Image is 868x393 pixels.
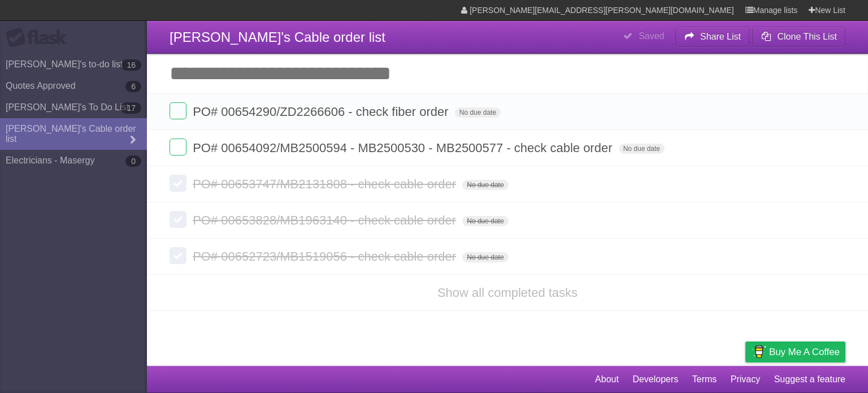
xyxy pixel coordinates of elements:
b: Clone This List [777,32,837,41]
span: PO# 00654290/ZD2266606 - check fiber order [193,105,452,119]
span: No due date [462,252,508,262]
b: 17 [121,102,141,114]
label: Done [170,102,186,119]
div: Flask [6,28,73,48]
a: Suggest a feature [774,369,845,390]
b: 0 [125,156,141,167]
label: Done [170,175,186,192]
a: Terms [692,369,717,390]
a: Buy me a coffee [745,342,845,362]
b: 16 [121,59,141,71]
span: No due date [462,180,508,190]
button: Share List [675,27,750,47]
button: Clone This List [752,27,845,47]
a: Show all completed tasks [437,286,578,300]
span: No due date [619,144,665,154]
b: 6 [125,81,141,92]
a: Privacy [731,369,760,390]
span: PO# 00654092/MB2500594 - MB2500530 - MB2500577 - check cable order [193,141,615,155]
a: Developers [632,369,678,390]
b: Saved [639,31,664,41]
label: Done [170,139,186,156]
span: PO# 00652723/MB1519056 - check cable order [193,249,459,264]
span: Buy me a coffee [769,342,840,362]
span: PO# 00653828/MB1963140 - check cable order [193,213,459,227]
a: About [595,369,619,390]
label: Done [170,211,186,228]
span: No due date [462,216,508,226]
b: Share List [700,32,741,41]
img: Buy me a coffee [751,342,766,361]
label: Done [170,247,186,264]
span: No due date [455,107,501,118]
span: [PERSON_NAME]'s Cable order list [170,29,385,45]
span: PO# 00653747/MB2131808 - check cable order [193,177,459,191]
